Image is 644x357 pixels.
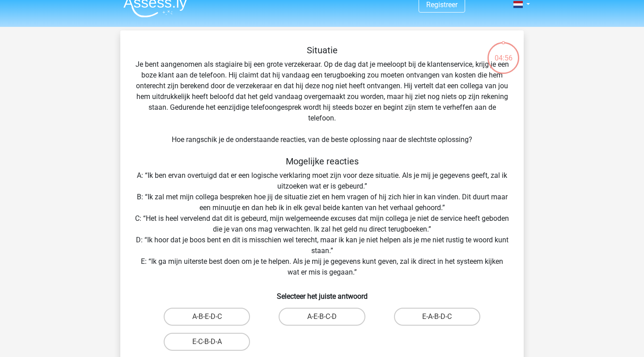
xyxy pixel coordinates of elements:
label: E-A-B-D-C [394,308,480,326]
label: A-E-B-C-D [279,308,365,326]
div: 04:56 [487,41,520,64]
a: Registreer [426,0,458,9]
h5: Situatie [135,45,509,56]
label: A-B-E-D-C [164,308,250,326]
h6: Selecteer het juiste antwoord [135,285,509,301]
h5: Mogelijke reacties [135,156,509,167]
label: E-C-B-D-A [164,333,250,351]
